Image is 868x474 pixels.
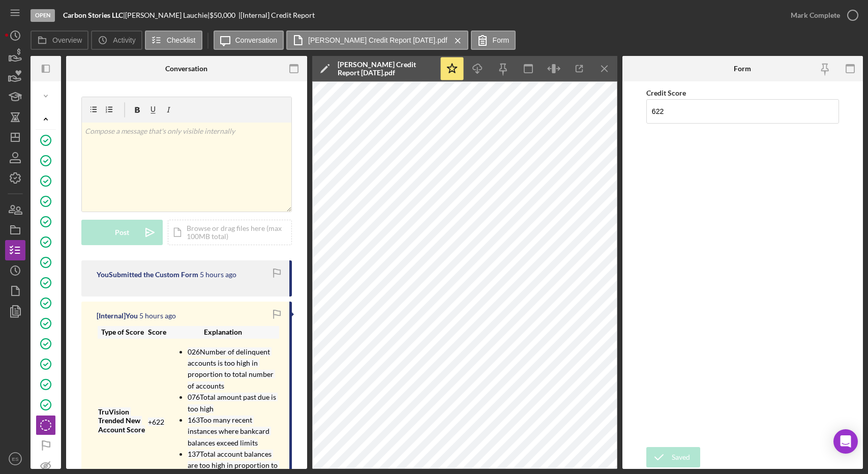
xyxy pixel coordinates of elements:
[338,61,434,77] div: [PERSON_NAME] Credit Report [DATE].pdf
[791,5,840,25] div: Mark Complete
[115,220,129,245] div: Post
[148,328,166,336] mark: Score
[188,416,271,447] mark: 163Too many recent instances where bankcard balances exceed limits
[12,456,19,462] text: ES
[81,220,163,245] button: Post
[188,393,278,412] mark: 076Total amount past due is too high
[188,347,275,390] mark: 026Number of delinquent accounts is too high in proportion to total number of accounts
[200,271,236,279] time: 2025-09-12 13:15
[101,328,144,336] mark: Type of Score
[148,418,164,426] mark: +622
[113,36,135,44] label: Activity
[167,36,196,44] label: Checklist
[493,36,510,44] label: Form
[125,11,209,19] div: [PERSON_NAME] Lauchie |
[781,5,863,25] button: Mark Complete
[98,407,145,434] mark: TruVision Trended New Account Score
[646,88,686,97] label: Credit Score
[63,11,123,19] b: Carbon Stories LLC
[5,449,25,469] button: ES
[672,447,690,467] div: Saved
[238,11,315,19] div: | [Internal] Credit Report
[31,31,88,50] button: Overview
[165,65,207,73] div: Conversation
[204,328,242,336] mark: Explanation
[286,31,468,50] button: [PERSON_NAME] Credit Report [DATE].pdf
[471,31,516,50] button: Form
[209,11,235,19] span: $50,000
[31,9,55,22] div: Open
[97,312,138,320] div: [Internal] You
[145,31,202,50] button: Checklist
[139,312,176,320] time: 2025-09-12 13:15
[308,36,447,44] label: [PERSON_NAME] Credit Report [DATE].pdf
[734,65,751,73] div: Form
[63,11,125,19] div: |
[52,36,82,44] label: Overview
[833,429,858,454] div: Open Intercom Messenger
[235,36,278,44] label: Conversation
[646,447,700,467] button: Saved
[97,271,198,279] div: You Submitted the Custom Form
[214,31,284,50] button: Conversation
[91,31,142,50] button: Activity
